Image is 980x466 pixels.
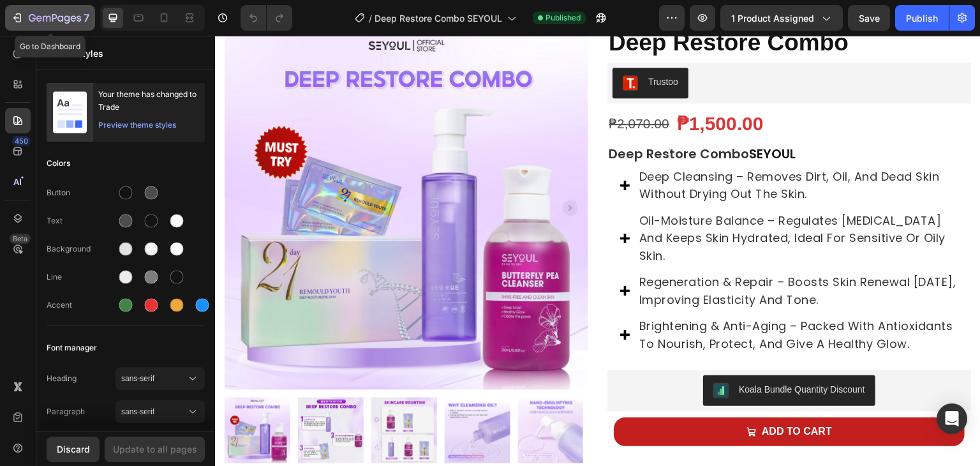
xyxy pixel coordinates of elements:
div: Accent [47,299,115,311]
div: Background [47,243,115,255]
button: Update to all pages [105,437,205,462]
span: Published [546,12,581,24]
div: Undo/Redo [241,5,292,31]
p: Global Styles [47,47,205,60]
img: Trustoo.png [408,40,423,55]
div: Trustoo [433,40,463,53]
span: brightening & anti-aging – packed with antioxidants to nourish, protect, and give a healthy glow. [424,282,738,316]
span: Save [859,13,880,24]
p: 7 [84,10,89,26]
button: Carousel Next Arrow [348,165,363,180]
button: <span style="font-size:16px;"><strong>ADD TO CART</strong></span> [399,382,750,410]
button: sans-serif [115,400,205,423]
span: / [369,11,372,25]
div: ₱2,070.00 [392,78,456,98]
span: sans-serif [121,373,186,384]
button: Publish [895,5,949,31]
div: ₱1,500.00 [461,74,550,101]
button: Save [848,5,890,31]
span: Colors [47,156,70,171]
span: deep cleansing – removes dirt, oil, and dead skin without drying out the skin. [424,133,725,167]
strong: Deep Restore Combo [394,109,534,127]
div: Line [47,271,115,283]
button: Trustoo [397,32,473,63]
div: Koala Bundle Quantity Discount [524,347,650,361]
div: Your theme has changed to Trade [98,88,200,114]
strong: ADD TO CART [547,390,617,401]
div: Open Intercom Messenger [937,403,967,434]
strong: SEYOUL [534,109,581,127]
div: 450 [12,136,31,146]
span: sans-serif [121,406,186,417]
div: Publish [906,11,938,25]
img: COGWoM-s-4MDEAE=.png [498,347,514,363]
span: Deep Restore Combo SEYOUL [375,11,502,25]
button: Koala Bundle Quantity Discount [488,340,660,370]
span: Paragraph [47,406,115,417]
div: Beta [10,234,31,244]
span: regeneration & repair – boosts skin renewal [DATE], improving elasticity and tone. [424,238,741,272]
span: Font manager [47,340,97,356]
button: sans-serif [115,367,205,390]
div: Preview theme styles [98,119,176,132]
span: Heading [47,373,115,384]
button: Discard [47,437,100,462]
div: Discard [57,442,90,456]
iframe: Design area [215,36,980,466]
span: 1 product assigned [731,11,814,25]
button: 7 [5,5,95,31]
span: oil-moisture balance – regulates [MEDICAL_DATA] and keeps skin hydrated, ideal for sensitive or o... [424,177,731,228]
button: 1 product assigned [720,5,843,31]
div: Update to all pages [113,442,197,456]
div: Button [47,187,115,199]
div: Text [47,215,115,227]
